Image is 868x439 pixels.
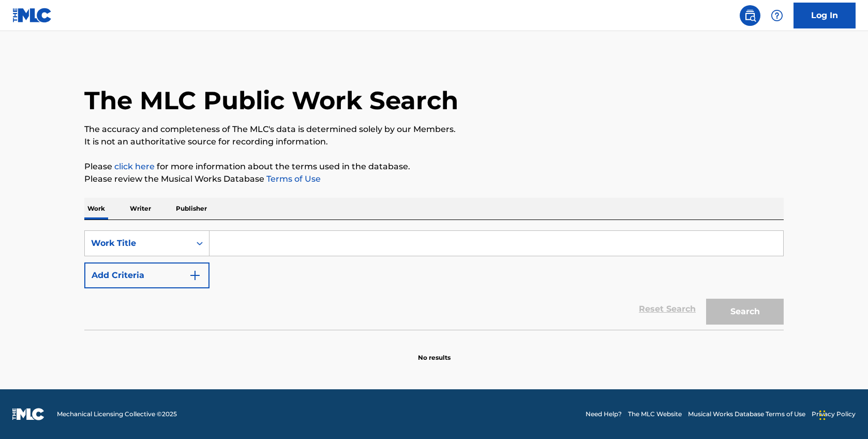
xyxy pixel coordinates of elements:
[12,408,44,420] img: logo
[84,123,784,136] p: The accuracy and completeness of The MLC's data is determined solely by our Members.
[812,409,856,419] a: Privacy Policy
[57,409,177,419] span: Mechanical Licensing Collective © 2025
[794,3,856,28] a: Log In
[767,5,787,26] div: Help
[189,269,201,282] img: 9d2ae6d4665cec9f34b9.svg
[84,85,458,116] h1: The MLC Public Work Search
[418,341,451,362] p: No results
[84,262,209,288] button: Add Criteria
[114,162,155,171] a: click here
[127,198,154,220] p: Writer
[84,173,784,185] p: Please review the Musical Works Database
[688,409,805,419] a: Musical Works Database Terms of Use
[173,198,210,220] p: Publisher
[628,409,682,419] a: The MLC Website
[84,160,784,173] p: Please for more information about the terms used in the database.
[84,136,784,148] p: It is not an authoritative source for recording information.
[84,230,784,330] form: Search Form
[91,237,184,250] div: Work Title
[586,409,622,419] a: Need Help?
[816,389,868,439] iframe: Chat Widget
[84,198,108,220] p: Work
[12,8,52,23] img: MLC Logo
[771,9,783,22] img: help
[264,174,321,184] a: Terms of Use
[740,5,760,26] a: Public Search
[819,400,826,431] div: Drag
[744,9,756,22] img: search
